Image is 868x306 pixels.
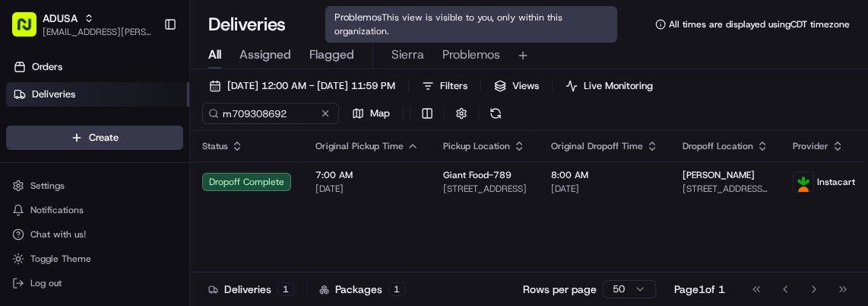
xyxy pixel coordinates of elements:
span: Provider [793,140,828,152]
button: Chat with us! [6,224,183,245]
span: Pickup Location [443,140,510,152]
span: Orders [32,60,62,74]
div: Page 1 of 1 [674,282,725,297]
input: Clear [40,98,251,114]
a: Powered byPylon [107,193,184,205]
span: All [208,46,221,64]
a: Orders [6,55,189,79]
span: Flagged [309,46,354,64]
button: Settings [6,175,183,196]
span: Filters [440,79,467,93]
button: Log out [6,273,183,294]
button: Live Monitoring [559,75,660,97]
h1: Deliveries [208,12,286,37]
span: [PERSON_NAME] [683,169,755,181]
span: Notifications [30,204,84,216]
div: 1 [388,282,405,296]
span: Views [512,79,539,93]
span: Sierra [391,46,424,64]
span: 7:00 AM [315,169,419,181]
span: Map [370,107,390,120]
span: Original Pickup Time [315,140,404,152]
span: Toggle Theme [30,253,91,265]
span: This view is visible to you, only within this organization. [334,11,562,37]
button: Toggle Theme [6,248,183,269]
span: 8:00 AM [551,169,658,181]
button: Start new chat [258,150,277,168]
span: Assigned [239,46,291,64]
button: Views [487,75,546,97]
span: Chat with us! [30,228,86,241]
span: Problemos [442,46,500,64]
button: ADUSA [43,11,78,26]
span: Log out [30,277,62,289]
button: Filters [415,75,474,97]
img: 1736555255976-a54dd68f-1ca7-489b-9aae-adbdc363a1c4 [15,145,43,173]
span: Settings [30,180,65,192]
span: Deliveries [32,88,75,101]
button: [EMAIL_ADDRESS][PERSON_NAME][DOMAIN_NAME] [43,26,151,38]
span: Instacart [817,176,855,188]
span: [DATE] 12:00 AM - [DATE] 11:59 PM [227,79,395,93]
span: Original Dropoff Time [551,140,643,152]
img: Nash [15,15,46,46]
button: Create [6,126,183,150]
span: [DATE] [551,183,658,195]
img: profile_instacart_ahold_partner.png [794,172,813,192]
span: Dropoff Location [683,140,753,152]
span: Pylon [151,193,184,205]
button: Map [345,103,397,124]
div: Problemos [325,6,617,43]
span: [DATE] [315,183,419,195]
input: Type to search [202,103,339,124]
div: 1 [277,282,294,296]
a: Deliveries [6,82,189,107]
div: Start new chat [52,145,249,161]
span: [STREET_ADDRESS][PERSON_NAME] [683,183,768,195]
div: Deliveries [208,282,294,297]
span: Create [89,131,119,145]
button: [DATE] 12:00 AM - [DATE] 11:59 PM [202,75,402,97]
span: Giant Food-789 [443,169,512,181]
span: All times are displayed using CDT timezone [669,18,850,30]
span: Status [202,140,228,152]
div: We're available if you need us! [52,161,192,173]
p: Rows per page [523,282,597,297]
span: [STREET_ADDRESS] [443,183,527,195]
div: Packages [319,282,405,297]
p: Welcome 👋 [15,61,277,85]
button: Refresh [485,103,506,124]
button: Notifications [6,199,183,221]
span: Live Monitoring [584,79,653,93]
button: ADUSA[EMAIL_ADDRESS][PERSON_NAME][DOMAIN_NAME] [6,6,157,43]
